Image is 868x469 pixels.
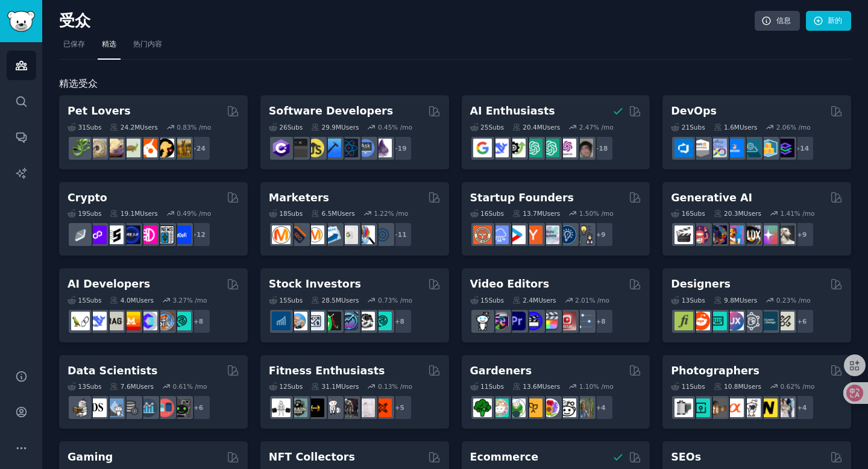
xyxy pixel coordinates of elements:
img: cockatiel [139,139,157,157]
a: 精选 [98,35,121,60]
div: 13.6M Users [512,382,560,391]
img: GummySearch 徽标 [7,11,35,32]
h2: Pet Lovers [68,104,131,119]
h2: Startup Founders [470,190,574,206]
div: + 8 [186,309,211,334]
h2: Data Scientists [68,364,157,379]
h2: Designers [671,277,731,292]
div: 16 Sub s [671,209,705,218]
img: indiehackers [541,225,559,244]
img: Youtubevideo [558,312,576,330]
img: content_marketing [272,225,291,244]
img: llmops [156,312,174,330]
img: sdforall [725,225,744,244]
img: premiere [507,312,526,330]
img: Docker_DevOps [708,139,727,157]
font: 受众 [59,11,90,30]
div: 2.4M Users [512,296,556,304]
div: 1.50 % /mo [579,209,614,218]
img: Entrepreneurship [558,225,576,244]
img: logodesign [691,312,710,330]
div: 25 Sub s [470,123,504,131]
img: DevOpsLinks [725,139,744,157]
div: 15 Sub s [470,296,504,304]
img: deepdream [708,225,727,244]
img: StocksAndTrading [339,312,358,330]
img: ethfinance [71,225,90,244]
img: postproduction [574,312,593,330]
h2: Gardeners [470,364,532,379]
img: starryai [759,225,778,244]
img: SavageGarden [507,398,526,417]
a: 已保存 [59,35,89,60]
div: 19.1M Users [110,209,157,218]
div: + 24 [186,136,211,161]
img: analytics [139,398,157,417]
font: 新的 [828,16,842,25]
h2: Ecommerce [470,450,539,465]
h2: Crypto [68,190,107,206]
div: 0.13 % /mo [378,382,412,391]
font: 精选受众 [59,78,98,89]
div: 0.45 % /mo [378,123,412,131]
h2: Generative AI [671,190,752,206]
img: technicalanalysis [373,312,392,330]
img: gopro [473,312,492,330]
div: 2.47 % /mo [579,123,614,131]
img: Emailmarketing [322,225,341,244]
img: UXDesign [725,312,744,330]
img: OnlineMarketing [373,225,392,244]
img: googleads [339,225,358,244]
img: AnalogCommunity [708,398,727,417]
img: 0xPolygon [88,225,107,244]
img: GymMotivation [289,398,307,417]
img: AWS_Certified_Experts [691,139,710,157]
img: streetphotography [691,398,710,417]
div: 2.06 % /mo [776,123,811,131]
div: 15 Sub s [68,296,101,304]
h2: Marketers [269,190,329,206]
div: + 9 [789,222,814,247]
img: ValueInvesting [289,312,307,330]
div: + 9 [588,222,614,247]
img: OpenSourceAI [139,312,157,330]
div: 28.5M Users [311,296,359,304]
img: userexperience [742,312,761,330]
h2: DevOps [671,104,717,119]
div: 0.73 % /mo [378,296,412,304]
img: WeddingPhotography [776,398,794,417]
img: GYM [272,398,291,417]
div: 13 Sub s [68,382,101,391]
div: 13.7M Users [512,209,560,218]
img: MarketingResearch [356,225,375,244]
div: 0.49 % /mo [177,209,211,218]
img: AskComputerScience [356,139,375,157]
img: VideoEditors [524,312,542,330]
img: web3 [122,225,140,244]
img: dogbreed [172,139,191,157]
img: chatgpt_prompts_ [541,139,559,157]
div: 0.83 % /mo [177,123,211,131]
img: analog [675,398,693,417]
div: 0.62 % /mo [780,382,814,391]
img: defiblockchain [139,225,157,244]
h2: Fitness Enthusiasts [269,364,385,379]
img: software [289,139,307,157]
img: canon [742,398,761,417]
div: + 14 [789,136,814,161]
img: SaaS [490,225,509,244]
img: UrbanGardening [558,398,576,417]
div: 7.6M Users [110,382,154,391]
a: 热门内容 [129,35,166,60]
h2: SEOs [671,450,701,465]
img: swingtrading [356,312,375,330]
img: ycombinator [524,225,542,244]
img: DreamBooth [776,225,794,244]
div: + 18 [588,136,614,161]
div: 6.5M Users [311,209,355,218]
h2: Software Developers [269,104,393,119]
h2: AI Enthusiasts [470,104,555,119]
img: AItoolsCatalog [507,139,526,157]
div: 4.0M Users [110,296,154,304]
img: DeepSeek [490,139,509,157]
